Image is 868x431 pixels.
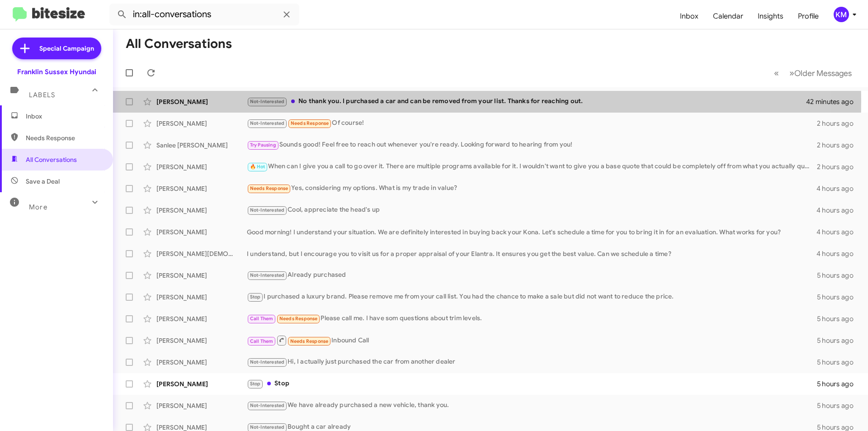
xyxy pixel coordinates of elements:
div: Cool, appreciate the head's up [247,205,816,215]
button: KM [826,7,858,22]
div: 4 hours ago [816,206,861,215]
div: Franklin Sussex Hyundai [17,67,96,76]
a: Inbox [673,3,706,29]
span: Not-Interested [250,99,285,104]
span: Not-Interested [250,359,285,365]
span: Labels [29,91,55,99]
div: [PERSON_NAME] [156,401,247,410]
span: « [774,67,779,79]
div: [PERSON_NAME] [156,314,247,323]
div: We have already purchased a new vehicle, thank you. [247,400,817,411]
div: KM [834,7,849,22]
div: [PERSON_NAME] [156,227,247,237]
span: Stop [250,381,261,387]
div: Good morning! I understand your situation. We are definitely interested in buying back your Kona.... [247,227,816,237]
span: 🔥 Hot [250,164,265,170]
div: [PERSON_NAME] [156,379,247,388]
div: 2 hours ago [817,162,861,171]
div: [PERSON_NAME] [156,184,247,193]
div: 42 minutes ago [807,97,861,106]
span: Inbox [26,112,103,121]
div: 4 hours ago [816,249,861,258]
span: Older Messages [794,68,852,78]
span: More [29,203,47,211]
span: Special Campaign [39,44,94,53]
span: Save a Deal [26,177,60,186]
span: Call Them [250,316,274,322]
span: Needs Response [279,316,318,322]
div: Of course! [247,118,817,128]
div: 5 hours ago [817,336,861,345]
div: I understand, but I encourage you to visit us for a proper appraisal of your Elantra. It ensures ... [247,249,816,258]
span: Needs Response [290,338,329,344]
div: Sanlee [PERSON_NAME] [156,141,247,150]
span: Not-Interested [250,403,285,408]
a: Profile [791,3,826,29]
div: [PERSON_NAME] [156,336,247,345]
div: [PERSON_NAME] [156,97,247,106]
div: Already purchased [247,270,817,280]
div: Stop [247,379,817,389]
div: I purchased a luxury brand. Please remove me from your call list. You had the chance to make a sa... [247,292,817,302]
div: Inbound Call [247,335,817,346]
div: [PERSON_NAME] [156,162,247,171]
div: [PERSON_NAME] [156,206,247,215]
span: Needs Response [26,133,103,142]
span: All Conversations [26,155,77,164]
div: 5 hours ago [817,401,861,410]
span: Call Them [250,338,274,344]
div: 5 hours ago [817,293,861,302]
div: 4 hours ago [816,227,861,237]
div: [PERSON_NAME] [156,358,247,367]
button: Previous [769,64,784,82]
div: [PERSON_NAME] [156,293,247,302]
span: Stop [250,294,261,300]
div: Hi, I actually just purchased the car from another dealer [247,357,817,367]
span: Try Pausing [250,142,276,148]
div: 5 hours ago [817,271,861,280]
nav: Page navigation example [769,64,857,82]
div: 5 hours ago [817,379,861,388]
div: 5 hours ago [817,314,861,323]
span: Needs Response [291,120,329,126]
div: [PERSON_NAME] [156,271,247,280]
div: 2 hours ago [817,119,861,128]
a: Insights [750,3,791,29]
div: No thank you. I purchased a car and can be removed from your list. Thanks for reaching out. [247,96,807,107]
div: 2 hours ago [817,141,861,150]
h1: All Conversations [126,37,232,51]
div: 4 hours ago [816,184,861,193]
div: Please call me. I have som questions about trim levels. [247,313,817,324]
span: Not-Interested [250,272,285,278]
div: 5 hours ago [817,358,861,367]
span: Not-Interested [250,207,285,213]
input: Search [109,4,299,25]
div: [PERSON_NAME][DEMOGRAPHIC_DATA] [156,249,247,258]
a: Calendar [706,3,750,29]
span: » [789,67,794,79]
div: Sounds good! Feel free to reach out whenever you're ready. Looking forward to hearing from you! [247,140,817,150]
span: Not-Interested [250,424,285,430]
div: When can I give you a call to go over it. There are multiple programs available for it. I wouldn'... [247,161,817,172]
span: Not-Interested [250,120,285,126]
div: Yes, considering my options. What is my trade in value? [247,183,816,194]
a: Special Campaign [12,38,101,59]
div: [PERSON_NAME] [156,119,247,128]
span: Needs Response [250,185,288,191]
button: Next [784,64,857,82]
